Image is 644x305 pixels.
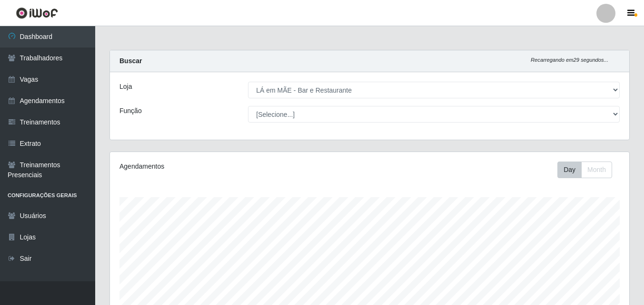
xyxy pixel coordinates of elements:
[557,162,582,178] button: Day
[119,82,132,92] label: Loja
[119,57,142,65] strong: Buscar
[119,162,319,172] div: Agendamentos
[557,162,612,178] div: First group
[531,57,608,63] i: Recarregando em 29 segundos...
[581,162,612,178] button: Month
[557,162,620,178] div: Toolbar with button groups
[119,106,142,116] label: Função
[16,7,58,19] img: CoreUI Logo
